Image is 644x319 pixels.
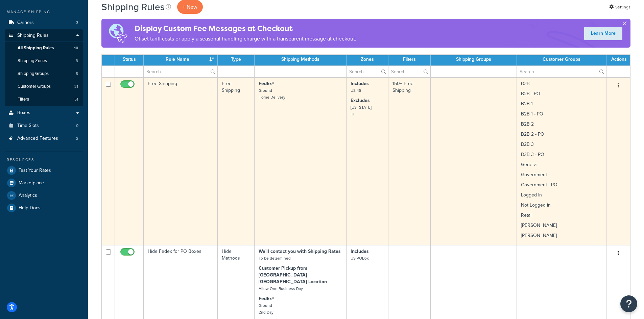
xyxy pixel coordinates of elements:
p: B2B 3 - PO [521,151,602,158]
span: All Shipping Rules [18,45,54,51]
span: 0 [76,123,78,129]
p: B2B 2 [521,121,602,128]
td: Free Shipping [144,77,218,245]
input: Search [347,66,388,77]
th: Type [218,53,254,65]
th: Actions [606,53,630,65]
p: Government - PO [521,182,602,188]
div: Manage Shipping [5,9,83,15]
th: Shipping Groups [431,53,517,65]
p: B2B 2 - PO [521,131,602,138]
span: Boxes [17,110,30,116]
th: Status [115,53,144,65]
a: Analytics [5,189,83,202]
li: Filters [5,93,83,106]
button: Open Resource Center [620,295,637,312]
td: B2B [517,77,606,245]
p: Offset tariff costs or apply a seasonal handling charge with a transparent message at checkout. [135,34,356,44]
span: Customer Groups [18,84,51,89]
strong: FedEx® [259,295,274,302]
small: To be determined [259,255,291,261]
p: General [521,161,602,168]
span: Analytics [19,193,37,198]
input: Search [517,66,606,77]
span: 31 [74,84,78,89]
span: Shipping Groups [18,71,49,77]
a: Advanced Features 2 [5,132,83,145]
th: Zones [347,53,389,65]
li: All Shipping Rules [5,42,83,54]
span: Advanced Features [17,136,58,141]
span: Help Docs [19,205,41,211]
small: US 48 [351,87,361,94]
li: Customer Groups [5,80,83,93]
div: Resources [5,157,83,163]
p: [PERSON_NAME] [521,222,602,229]
td: 150+ Free Shipping [388,77,431,245]
li: Time Slots [5,119,83,132]
a: Shipping Zones 8 [5,55,83,67]
h1: Shipping Rules [101,0,165,14]
input: Search [144,66,217,77]
p: B2B 3 [521,141,602,148]
small: [US_STATE] HI [351,104,372,117]
p: B2B 1 - PO [521,111,602,117]
p: Logged In [521,192,602,198]
span: 8 [76,58,78,64]
a: Shipping Rules [5,29,83,42]
span: Carriers [17,20,34,26]
small: Allow One Business Day [259,286,303,292]
p: [PERSON_NAME] [521,232,602,239]
a: Help Docs [5,202,83,214]
th: Shipping Methods [255,53,347,65]
p: Retail [521,212,602,219]
strong: Includes [351,80,369,87]
strong: Customer Pickup from [GEOGRAPHIC_DATA] [GEOGRAPHIC_DATA] Location [259,265,327,285]
td: Free Shipping [218,77,254,245]
a: Time Slots 0 [5,119,83,132]
th: Customer Groups [517,53,606,65]
span: Test Your Rates [19,168,51,174]
li: Shipping Rules [5,29,83,106]
a: Customer Groups 31 [5,80,83,93]
a: Boxes [5,107,83,119]
th: Rule Name : activate to sort column ascending [144,53,218,65]
input: Search [388,66,430,77]
strong: We'll contact you with Shipping Rates [259,248,341,255]
a: Marketplace [5,177,83,189]
p: B2B - PO [521,90,602,97]
a: Learn More [584,27,622,40]
span: 2 [76,136,78,141]
span: Marketplace [19,180,44,186]
span: Filters [18,97,29,102]
strong: Includes [351,248,369,255]
li: Shipping Groups [5,68,83,80]
p: Government [521,171,602,178]
li: Carriers [5,17,83,29]
li: Advanced Features [5,132,83,145]
a: Carriers 3 [5,17,83,29]
small: US POBox [351,255,369,261]
p: Not Logged in [521,202,602,209]
a: Test Your Rates [5,164,83,177]
strong: FedEx® [259,80,274,87]
a: Filters 51 [5,93,83,106]
a: Settings [609,2,630,12]
th: Filters [388,53,431,65]
span: 8 [76,71,78,77]
small: Ground 2nd Day [259,302,273,315]
span: 51 [74,97,78,102]
img: duties-banner-06bc72dcb5fe05cb3f9472aba00be2ae8eb53ab6f0d8bb03d382ba314ac3c341.png [101,19,135,48]
span: 10 [74,45,78,51]
li: Shipping Zones [5,55,83,67]
span: Shipping Zones [18,58,47,64]
small: Ground Home Delivery [259,87,285,100]
span: Shipping Rules [17,33,49,38]
a: Shipping Groups 8 [5,68,83,80]
span: 3 [76,20,78,26]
